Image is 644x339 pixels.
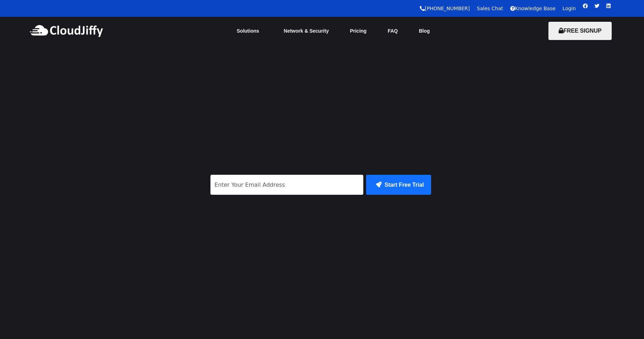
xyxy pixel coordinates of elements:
[377,23,408,39] a: FAQ
[420,6,470,11] a: [PHONE_NUMBER]
[562,6,576,11] a: Login
[339,23,377,39] a: Pricing
[548,22,612,40] button: FREE SIGNUP
[408,23,440,39] a: Blog
[510,6,556,11] a: Knowledge Base
[366,175,431,195] button: Start Free Trial
[226,23,273,39] a: Solutions
[273,23,339,39] a: Network & Security
[548,28,612,34] a: FREE SIGNUP
[477,6,503,11] a: Sales Chat
[210,175,364,195] input: Enter Your Email Address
